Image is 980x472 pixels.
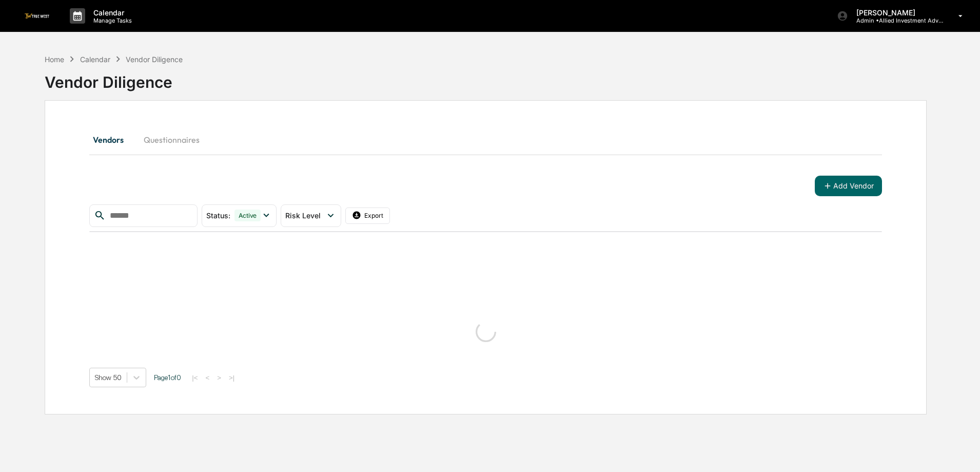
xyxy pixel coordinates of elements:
div: Home [45,55,64,64]
span: Risk Level [285,211,321,220]
button: >| [226,373,238,382]
button: < [202,373,212,382]
img: logo [25,13,49,18]
button: Export [345,207,390,224]
div: Vendor Diligence [45,65,927,91]
p: Manage Tasks [85,17,137,24]
button: Vendors [89,127,135,152]
span: Page 1 of 0 [154,373,181,382]
span: Status : [206,211,230,220]
div: Calendar [80,55,110,64]
div: secondary tabs example [89,127,882,152]
p: [PERSON_NAME] [848,8,944,17]
p: Admin • Allied Investment Advisors [848,17,944,24]
button: Questionnaires [135,127,208,152]
button: > [214,373,224,382]
div: Active [234,210,261,221]
button: |< [189,373,201,382]
div: Vendor Diligence [126,55,183,64]
p: Calendar [85,8,137,17]
button: Add Vendor [815,176,882,196]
